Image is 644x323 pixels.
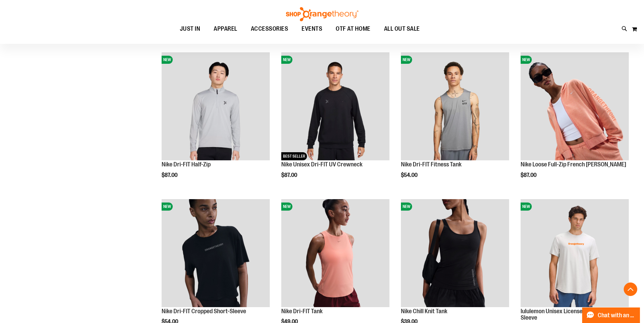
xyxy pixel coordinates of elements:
[162,172,178,178] span: $87.00
[281,152,307,160] span: BEST SELLER
[521,199,629,307] img: lululemon Unisex License to Train Short Sleeve
[285,7,359,21] img: Shop Orangetheory
[401,172,419,178] span: $54.00
[521,308,618,321] a: lululemon Unisex License to Train Short Sleeve
[401,199,509,308] a: Nike Chill Knit TankNEW
[521,161,626,168] a: Nike Loose Full-Zip French [PERSON_NAME]
[162,203,173,211] span: NEW
[401,161,461,168] a: Nike Dri-FIT Fitness Tank
[281,199,389,308] a: Nike Dri-FIT TankNEW
[158,49,273,195] div: product
[214,21,237,36] span: APPAREL
[281,52,389,160] img: Nike Unisex Dri-FIT UV Crewneck
[162,199,270,307] img: Nike Dri-FIT Cropped Short-Sleeve
[281,199,389,307] img: Nike Dri-FIT Tank
[521,199,629,308] a: lululemon Unisex License to Train Short SleeveNEW
[281,172,298,178] span: $87.00
[521,52,629,160] img: Nike Loose Full-Zip French Terry Hoodie
[521,52,629,161] a: Nike Loose Full-Zip French Terry HoodieNEW
[401,199,509,307] img: Nike Chill Knit Tank
[401,52,509,161] a: Nike Dri-FIT Fitness TankNEW
[336,21,371,36] span: OTF AT HOME
[401,308,447,315] a: Nike Chill Knit Tank
[398,49,512,195] div: product
[401,56,412,64] span: NEW
[302,21,322,36] span: EVENTS
[278,49,393,195] div: product
[384,21,420,36] span: ALL OUT SALE
[401,203,412,211] span: NEW
[162,199,270,308] a: Nike Dri-FIT Cropped Short-SleeveNEW
[517,49,632,195] div: product
[521,203,532,211] span: NEW
[162,161,211,168] a: Nike Dri-FIT Half-Zip
[582,307,640,323] button: Chat with an Expert
[624,282,637,296] button: Back To Top
[281,52,389,161] a: Nike Unisex Dri-FIT UV CrewneckNEWBEST SELLER
[521,56,532,64] span: NEW
[162,52,270,160] img: Nike Dri-FIT Half-Zip
[401,52,509,160] img: Nike Dri-FIT Fitness Tank
[162,56,173,64] span: NEW
[281,203,292,211] span: NEW
[180,21,200,36] span: JUST IN
[162,308,246,315] a: Nike Dri-FIT Cropped Short-Sleeve
[598,312,636,319] span: Chat with an Expert
[162,52,270,161] a: Nike Dri-FIT Half-ZipNEW
[521,172,538,178] span: $87.00
[281,308,323,315] a: Nike Dri-FIT Tank
[281,56,292,64] span: NEW
[281,161,362,168] a: Nike Unisex Dri-FIT UV Crewneck
[251,21,288,36] span: ACCESSORIES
